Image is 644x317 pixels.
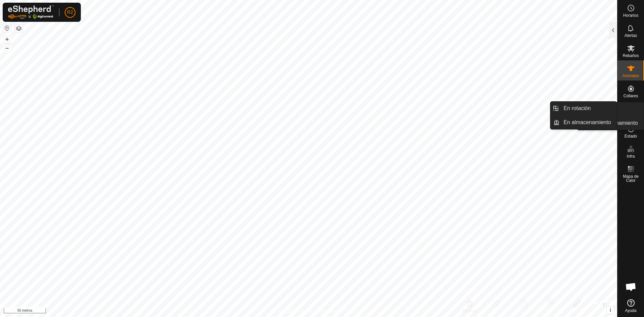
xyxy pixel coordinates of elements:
font: Política de Privacidad [274,309,313,314]
font: – [5,44,9,51]
font: R2 [67,9,73,15]
font: Animales [623,73,639,78]
font: Mapa de Calor [623,174,639,183]
button: – [3,44,11,52]
font: + [5,36,9,43]
font: Alertas [625,33,637,38]
font: Collares [623,94,638,98]
li: En almacenamiento [550,116,617,129]
font: En almacenamiento [590,120,638,126]
li: En rotación [550,102,617,115]
font: Horarios [623,13,638,18]
a: Contáctenos [321,308,343,314]
img: Logotipo de Gallagher [8,5,54,19]
button: Capas del Mapa [15,24,23,33]
button: + [3,35,11,43]
button: Restablecer Mapa [3,24,11,32]
button: i [607,307,614,314]
font: Rebaños [623,53,639,58]
a: Ayuda [618,297,644,315]
font: En rotación [563,105,591,111]
font: Infra [627,154,635,159]
font: Estado [625,134,637,139]
a: En almacenamiento [559,116,617,129]
font: Ayuda [625,308,637,313]
a: Política de Privacidad [274,308,313,314]
font: i [610,307,611,313]
font: En almacenamiento [563,119,611,125]
font: Contáctenos [321,309,343,314]
div: Chat abierto [621,277,641,297]
a: En rotación [559,102,617,115]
